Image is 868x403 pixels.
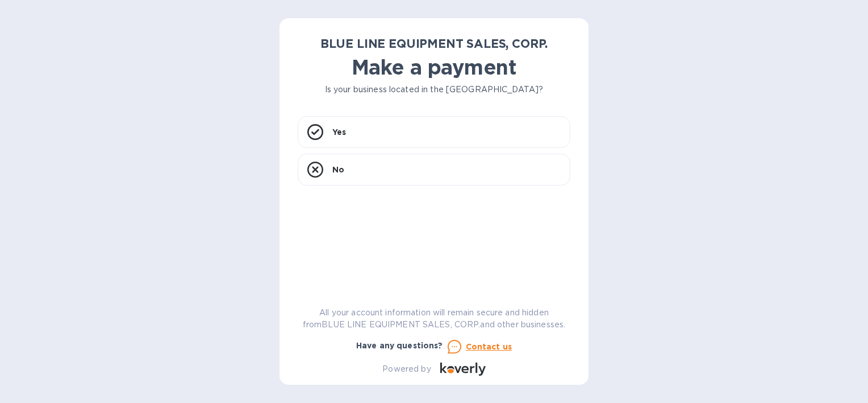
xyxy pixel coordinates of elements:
p: Yes [332,126,346,138]
b: BLUE LINE EQUIPMENT SALES, CORP. [320,36,548,51]
u: Contact us [466,342,512,351]
p: Powered by [382,363,431,375]
p: Is your business located in the [GEOGRAPHIC_DATA]? [298,84,570,96]
b: Have any questions? [356,341,443,350]
h1: Make a payment [298,55,570,79]
p: No [332,164,344,175]
p: All your account information will remain secure and hidden from BLUE LINE EQUIPMENT SALES, CORP. ... [298,307,570,331]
